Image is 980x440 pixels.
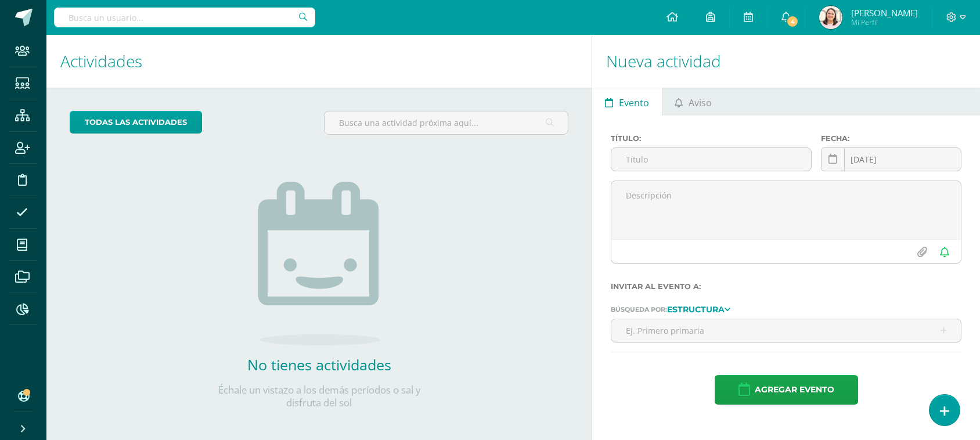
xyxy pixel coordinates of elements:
[54,8,315,27] input: Busca un usuario...
[611,319,961,342] input: Ej. Primero primaria
[821,134,961,143] label: Fecha:
[325,111,568,134] input: Busca una actividad próxima aquí...
[203,384,435,409] p: Échale un vistazo a los demás períodos o sal y disfruta del sol
[606,35,966,88] h1: Nueva actividad
[611,282,961,291] label: Invitar al evento a:
[819,6,842,29] img: 89ad1f60e869b90960500a0324460f0a.png
[667,305,730,313] a: Estructura
[611,305,667,313] span: Búsqueda por:
[70,111,202,134] a: todas las Actividades
[786,15,799,28] span: 4
[715,375,858,405] button: Agregar evento
[611,134,811,143] label: Título:
[755,376,834,404] span: Agregar evento
[689,89,712,117] span: Aviso
[851,7,918,19] span: [PERSON_NAME]
[822,148,961,171] input: Fecha de entrega
[662,88,725,116] a: Aviso
[851,17,918,27] span: Mi Perfil
[203,355,435,374] h2: No tienes actividades
[60,35,578,88] h1: Actividades
[667,304,725,315] strong: Estructura
[611,148,810,171] input: Título
[258,182,380,345] img: no_activities.png
[619,89,649,117] span: Evento
[592,88,661,116] a: Evento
